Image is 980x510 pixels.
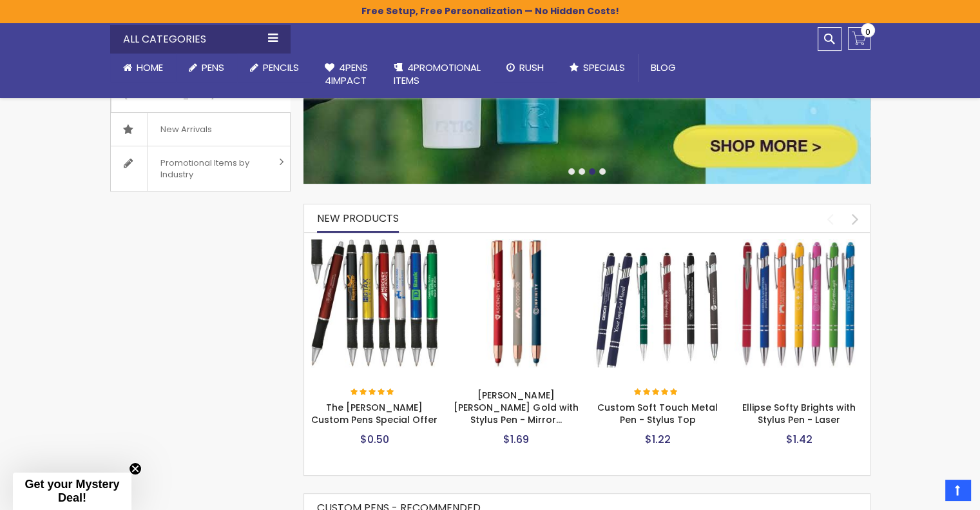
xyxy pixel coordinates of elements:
[848,27,870,50] a: 0
[644,432,670,447] span: $1.22
[454,389,578,426] a: [PERSON_NAME] [PERSON_NAME] Gold with Stylus Pen - Mirror…
[311,239,439,368] img: The Barton Custom Pens Special Offer
[147,146,274,191] span: Promotional Items by Industry
[360,432,389,447] span: $0.50
[583,61,625,74] span: Specials
[735,239,863,250] a: Ellipse Softy Brights with Stylus Pen - Laser
[593,239,722,250] a: Custom Soft Touch Metal Pen - Stylus Top
[263,61,299,74] span: Pencils
[111,113,290,146] a: New Arrivals
[735,239,863,368] img: Ellipse Softy Brights with Stylus Pen - Laser
[651,61,676,74] span: Blog
[638,54,689,82] a: Blog
[24,478,119,504] span: Get your Mystery Deal!
[312,54,381,95] a: 4Pens4impact
[452,239,581,250] a: Crosby Softy Rose Gold with Stylus Pen - Mirror Laser
[394,61,481,87] span: 4PROMOTIONAL ITEMS
[742,401,856,426] a: Ellipse Softy Brights with Stylus Pen - Laser
[13,473,131,510] div: Get your Mystery Deal!Close teaser
[317,211,399,226] span: New Products
[633,388,678,397] div: 100%
[865,26,870,38] span: 0
[819,208,841,230] div: prev
[452,239,581,368] img: Crosby Softy Rose Gold with Stylus Pen - Mirror Laser
[202,61,224,74] span: Pens
[519,61,544,74] span: Rush
[503,432,529,447] span: $1.69
[325,61,368,87] span: 4Pens 4impact
[237,54,312,82] a: Pencils
[557,54,638,82] a: Specials
[874,475,980,510] iframe: Google Customer Reviews
[351,388,396,397] div: 100%
[111,146,290,191] a: Promotional Items by Industry
[844,208,867,230] div: next
[786,432,812,447] span: $1.42
[593,239,722,368] img: Custom Soft Touch Metal Pen - Stylus Top
[137,61,163,74] span: Home
[129,462,142,475] button: Close teaser
[494,54,557,82] a: Rush
[147,113,225,146] span: New Arrivals
[311,401,437,426] a: The [PERSON_NAME] Custom Pens Special Offer
[381,54,494,95] a: 4PROMOTIONALITEMS
[597,401,718,426] a: Custom Soft Touch Metal Pen - Stylus Top
[176,54,237,82] a: Pens
[110,54,176,82] a: Home
[110,25,291,54] div: All Categories
[311,239,439,250] a: The Barton Custom Pens Special Offer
